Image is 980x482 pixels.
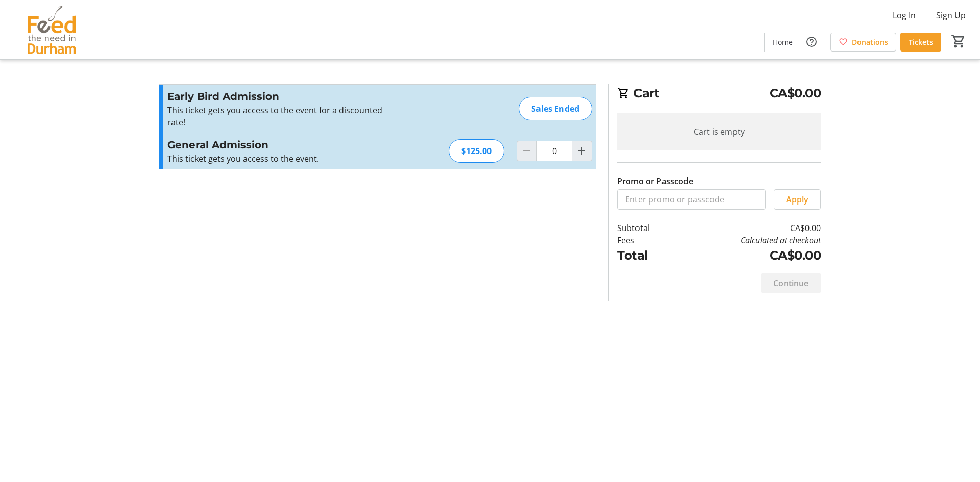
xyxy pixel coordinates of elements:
button: Increment by one [572,141,592,161]
div: $125.00 [449,139,504,163]
span: Log In [893,9,916,21]
h3: Early Bird Admission [167,89,390,104]
span: Tickets [909,37,933,47]
label: Promo or Passcode [617,175,693,187]
span: Apply [786,193,808,206]
span: Donations [852,37,888,47]
img: Feed the Need in Durham's Logo [6,4,97,55]
button: Sign Up [928,7,974,23]
input: General Admission Quantity [536,141,572,161]
span: Sign Up [936,9,966,21]
div: This ticket gets you access to the event for a discounted rate! [167,104,390,129]
button: Cart [949,32,968,50]
td: Total [617,246,676,265]
td: Subtotal [617,222,676,234]
a: Donations [830,33,896,52]
input: Enter promo or passcode [617,189,766,210]
button: Help [801,32,822,52]
a: Tickets [900,33,941,52]
td: CA$0.00 [676,222,821,234]
button: Apply [774,189,821,210]
div: Sales Ended [519,97,592,120]
a: Home [765,33,801,52]
span: Home [773,37,793,47]
button: Log In [885,7,924,23]
span: CA$0.00 [770,84,821,103]
div: This ticket gets you access to the event. [167,153,390,165]
td: CA$0.00 [676,246,821,265]
td: Calculated at checkout [676,234,821,246]
h3: General Admission [167,137,390,153]
h2: Cart [617,84,821,105]
div: Cart is empty [617,113,821,150]
td: Fees [617,234,676,246]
